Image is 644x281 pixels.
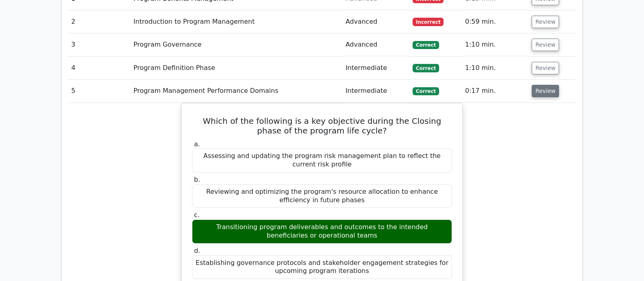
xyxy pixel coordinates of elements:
div: Reviewing and optimizing the program's resource allocation to enhance efficiency in future phases [192,184,452,208]
td: 0:59 min. [462,10,528,33]
button: Review [532,39,559,51]
span: a. [194,140,200,148]
td: Program Governance [130,33,343,56]
span: d. [194,247,200,254]
div: Establishing governance protocols and stakeholder engagement strategies for upcoming program iter... [192,255,452,279]
td: Intermediate [342,80,409,103]
button: Review [532,85,559,97]
td: 3 [68,33,130,56]
span: c. [194,211,200,219]
td: Program Definition Phase [130,57,343,80]
span: Correct [413,64,439,72]
span: b. [194,176,200,183]
td: 2 [68,10,130,33]
td: Introduction to Program Management [130,10,343,33]
td: Program Management Performance Domains [130,80,343,103]
td: 1:10 min. [462,57,528,80]
td: Advanced [342,10,409,33]
h5: Which of the following is a key objective during the Closing phase of the program life cycle? [191,116,453,135]
span: Correct [413,41,439,49]
button: Review [532,16,559,28]
td: Advanced [342,33,409,56]
div: Assessing and updating the program risk management plan to reflect the current risk profile [192,148,452,172]
td: 0:17 min. [462,80,528,103]
div: Transitioning program deliverables and outcomes to the intended beneficiaries or operational teams [192,219,452,244]
span: Correct [413,87,439,95]
span: Incorrect [413,18,444,26]
td: Intermediate [342,57,409,80]
button: Review [532,62,559,74]
td: 5 [68,80,130,103]
td: 4 [68,57,130,80]
td: 1:10 min. [462,33,528,56]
